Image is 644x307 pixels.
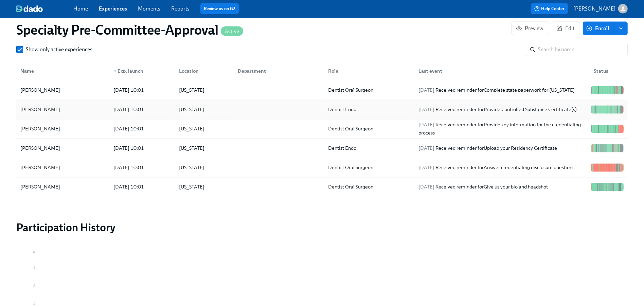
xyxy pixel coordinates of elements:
img: dado [16,5,43,12]
div: Received reminder for Answer credentialing disclosure questions [416,164,588,172]
span: [DATE] [419,87,435,93]
div: [PERSON_NAME] [18,106,63,114]
div: [PERSON_NAME][DATE] 10:01[US_STATE]Dentist Endo[DATE] Received reminder forProvide Controlled Sub... [16,100,628,120]
div: Location [174,65,232,78]
tspan: 3 [33,266,35,270]
div: Department [232,65,323,78]
div: Received reminder for Provide Controlled Substance Certificate(s) [416,106,588,114]
span: Show only active experiences [26,46,92,53]
div: Status [588,65,626,78]
div: [PERSON_NAME][DATE] 10:01[US_STATE]Dentist Oral Surgeon[DATE] Received reminder forProvide key in... [16,120,628,139]
div: Role [323,65,413,78]
div: [US_STATE] [176,164,232,172]
span: [DATE] [419,145,435,151]
div: [US_STATE] [176,106,232,114]
div: Department [235,67,323,75]
button: Review us on G2 [200,3,239,14]
div: [PERSON_NAME] [18,164,108,172]
div: Dentist Oral Surgeon [325,86,413,94]
div: Last event [413,65,588,78]
a: Experiences [99,5,127,12]
a: Home [73,5,88,12]
span: ▼ [113,70,117,73]
div: [PERSON_NAME] [18,86,108,94]
div: [DATE] 10:01 [111,164,174,172]
div: [US_STATE] [176,86,232,94]
div: Received reminder for Complete state paperwork for [US_STATE] [416,86,588,94]
div: [PERSON_NAME][DATE] 10:01[US_STATE]Dentist Oral Surgeon[DATE] Received reminder forComplete state... [16,81,628,100]
div: [PERSON_NAME][DATE] 10:01[US_STATE]Dentist Oral Surgeon[DATE] Received reminder forAnswer credent... [16,158,628,178]
div: [US_STATE] [176,125,232,133]
button: [PERSON_NAME] [573,4,628,14]
button: Preview [512,22,549,35]
button: enroll [614,22,628,35]
a: dado [16,5,73,12]
div: Received reminder for Give us your bio and headshot [416,183,588,191]
tspan: 2 [33,283,35,288]
div: [US_STATE] [176,183,232,191]
span: Preview [517,25,543,32]
a: Review us on G2 [204,5,235,12]
button: Edit [552,22,580,35]
span: [DATE] [419,165,435,171]
div: Role [325,67,413,75]
div: Status [591,67,626,75]
div: Dentist Endo [325,144,413,152]
div: [PERSON_NAME][DATE] 10:01[US_STATE]Dentist Endo[DATE] Received reminder forUpload your Residency ... [16,139,628,158]
span: Enroll [588,25,609,32]
a: Moments [138,5,160,12]
div: [US_STATE] [176,144,232,152]
div: Name [18,67,108,75]
div: Received reminder for Provide key information for the credentialing process [416,121,588,137]
a: Reports [171,5,190,12]
h1: Specialty Pre-Committee-Approval [16,22,243,38]
div: [DATE] 10:01 [111,125,174,133]
tspan: 4 [33,250,35,254]
span: Active [221,29,243,34]
div: Dentist Oral Surgeon [325,183,413,191]
div: Location [176,67,232,75]
div: Dentist Oral Surgeon [325,125,413,133]
div: [DATE] 10:01 [111,183,174,191]
p: [PERSON_NAME] [573,5,615,13]
tspan: 1 [33,301,35,306]
div: Dentist Endo [325,106,413,114]
button: Help Center [531,3,568,14]
h2: Participation History [16,221,628,235]
span: Edit [558,25,574,32]
div: [DATE] 10:01 [111,86,174,94]
span: [DATE] [419,184,435,190]
div: [DATE] 10:01 [111,106,174,114]
div: Dentist Oral Surgeon [325,164,413,172]
span: [DATE] [419,122,435,128]
div: Last event [416,67,588,75]
div: Name [18,65,108,78]
div: Received reminder for Upload your Residency Certificate [416,144,588,152]
div: [PERSON_NAME][DATE] 10:01[US_STATE]Dentist Oral Surgeon[DATE] Received reminder forGive us your b... [16,178,628,197]
button: Enroll [583,22,614,35]
div: [PERSON_NAME] [18,144,108,152]
div: [DATE] 10:01 [111,144,174,152]
div: [PERSON_NAME] [18,183,108,191]
span: [DATE] [419,107,435,113]
div: ▼Exp. launch [108,65,174,78]
div: Exp. launch [111,67,174,75]
div: [PERSON_NAME] [18,125,108,133]
input: Search by name [538,43,628,56]
span: Help Center [534,5,565,12]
